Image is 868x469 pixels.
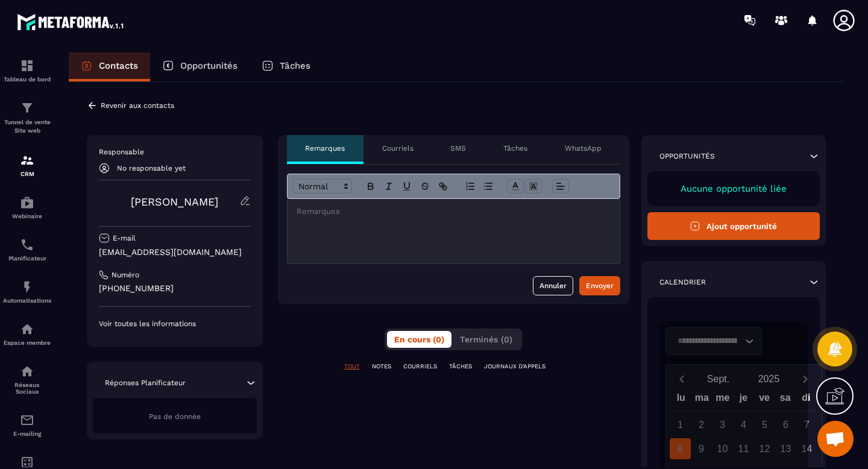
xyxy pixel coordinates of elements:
p: Revenir aux contacts [101,101,174,110]
span: En cours (0) [394,335,444,344]
p: Opportunités [659,151,715,161]
p: No responsable yet [117,164,186,172]
img: logo [17,11,125,33]
p: Tableau de bord [3,76,51,83]
img: social-network [20,364,34,379]
p: Réponses Planificateur [105,378,186,388]
span: Pas de donnée [149,412,201,421]
img: formation [20,153,34,168]
a: emailemailE-mailing [3,404,51,446]
p: JOURNAUX D'APPELS [484,362,546,371]
p: Remarques [305,143,345,153]
p: Espace membre [3,339,51,346]
a: formationformationTunnel de vente Site web [3,92,51,144]
a: Tâches [250,52,322,81]
a: automationsautomationsEspace membre [3,313,51,355]
p: Réseaux Sociaux [3,382,51,395]
p: Opportunités [180,60,237,71]
img: automations [20,322,34,336]
button: Terminés (0) [453,331,520,348]
p: Tâches [503,143,527,153]
p: NOTES [372,362,391,371]
p: Aucune opportunité liée [659,183,808,194]
p: [PHONE_NUMBER] [99,283,251,294]
p: E-mail [113,233,136,243]
p: CRM [3,171,51,177]
div: Envoyer [586,280,614,292]
button: En cours (0) [387,331,451,348]
button: Ajout opportunité [647,212,820,240]
p: Responsable [99,147,251,157]
p: Calendrier [659,277,706,287]
p: Courriels [382,143,414,153]
p: Automatisations [3,297,51,304]
a: Opportunités [150,52,250,81]
p: Voir toutes les informations [99,319,251,329]
img: automations [20,195,34,210]
a: automationsautomationsAutomatisations [3,271,51,313]
p: SMS [450,143,466,153]
p: Planificateur [3,255,51,262]
p: [EMAIL_ADDRESS][DOMAIN_NAME] [99,247,251,258]
span: Terminés (0) [460,335,512,344]
div: Ouvrir le chat [817,421,854,457]
p: Tâches [280,60,310,71]
button: Envoyer [579,276,620,295]
button: Annuler [533,276,573,295]
a: formationformationCRM [3,144,51,186]
p: TÂCHES [449,362,472,371]
img: automations [20,280,34,294]
p: Contacts [99,60,138,71]
img: formation [20,58,34,73]
a: formationformationTableau de bord [3,49,51,92]
a: automationsautomationsWebinaire [3,186,51,228]
p: WhatsApp [565,143,602,153]
p: Tunnel de vente Site web [3,118,51,135]
a: social-networksocial-networkRéseaux Sociaux [3,355,51,404]
a: [PERSON_NAME] [131,195,218,208]
p: Numéro [112,270,139,280]
img: formation [20,101,34,115]
a: schedulerschedulerPlanificateur [3,228,51,271]
p: COURRIELS [403,362,437,371]
img: email [20,413,34,427]
p: E-mailing [3,430,51,437]
img: scheduler [20,238,34,252]
p: Webinaire [3,213,51,219]
p: TOUT [344,362,360,371]
a: Contacts [69,52,150,81]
